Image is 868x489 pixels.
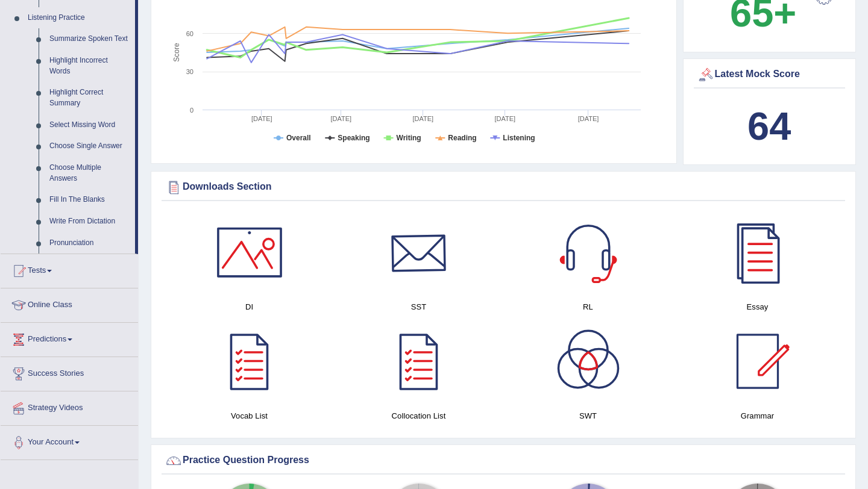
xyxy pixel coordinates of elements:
tspan: Writing [397,134,421,142]
h4: SWT [509,410,667,422]
tspan: [DATE] [578,115,599,122]
h4: DI [171,301,328,313]
h4: RL [509,301,667,313]
a: Success Stories [1,357,138,387]
h4: Collocation List [340,410,497,422]
a: Highlight Correct Summary [44,82,135,114]
h4: Grammar [679,410,836,422]
tspan: Listening [503,134,535,142]
a: Choose Multiple Answers [44,157,135,189]
text: 0 [190,107,193,114]
a: Listening Practice [22,7,135,29]
div: Latest Mock Score [697,66,843,84]
tspan: [DATE] [251,115,272,122]
tspan: Overall [286,134,311,142]
div: Downloads Section [165,178,842,196]
text: 30 [186,68,193,75]
text: 60 [186,30,193,37]
h4: Vocab List [171,410,328,422]
tspan: Reading [448,134,476,142]
tspan: [DATE] [412,115,433,122]
div: Practice Question Progress [165,452,842,470]
tspan: [DATE] [330,115,351,122]
a: Write From Dictation [44,211,135,232]
a: Pronunciation [44,232,135,254]
a: Predictions [1,323,138,353]
a: Summarize Spoken Text [44,28,135,50]
tspan: Score [172,43,181,62]
a: Online Class [1,288,138,319]
tspan: Speaking [338,134,370,142]
a: Choose Single Answer [44,135,135,157]
a: Strategy Videos [1,391,138,422]
tspan: [DATE] [494,115,515,122]
a: Fill In The Blanks [44,189,135,211]
a: Tests [1,254,138,284]
h4: Essay [679,301,836,313]
h4: SST [340,301,497,313]
a: Highlight Incorrect Words [44,50,135,82]
b: 64 [747,104,791,148]
a: Your Account [1,426,138,456]
a: Select Missing Word [44,114,135,136]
